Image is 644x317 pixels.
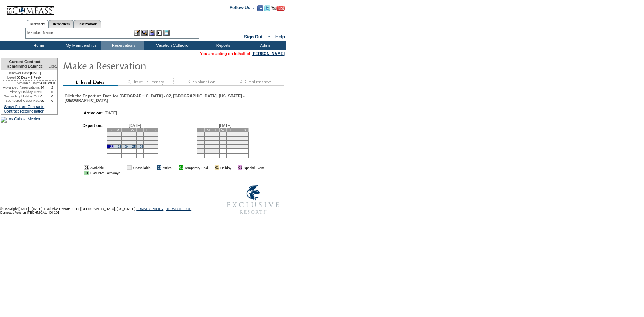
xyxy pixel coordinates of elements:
td: 01 [84,171,89,175]
td: 11 [129,136,136,140]
td: Follow Us :: [230,4,256,13]
td: Depart on: [68,123,103,160]
td: 94 [40,85,47,90]
td: 24 [212,144,219,148]
td: 21 [241,140,249,144]
td: 7 [151,132,158,136]
td: 27 [144,144,151,148]
td: 2 [114,132,122,136]
td: My Memberships [59,41,101,50]
td: F [234,128,241,132]
td: 0 [40,90,47,94]
td: T [136,128,144,132]
a: TERMS OF USE [166,207,192,211]
td: 18 [129,140,136,144]
td: 0 [47,99,57,103]
img: Reservations [156,30,162,36]
td: 2 [204,132,212,136]
img: View [141,30,148,36]
td: 4.00 [40,81,47,85]
td: 01 [179,165,183,170]
a: [PERSON_NAME] [252,51,285,56]
td: 13 [234,136,241,140]
td: Secondary Holiday Opt: [1,94,40,99]
td: 6 [144,132,151,136]
td: 31 [212,148,219,153]
img: Exclusive Resorts [220,181,286,218]
td: 29.00 [47,81,57,85]
td: 29 [197,148,205,153]
td: 18 [219,140,227,144]
td: 4 [129,132,136,136]
td: 8 [197,136,205,140]
td: 27 [234,144,241,148]
td: 3 [121,132,129,136]
a: 23 [117,145,121,148]
td: 15 [197,140,205,144]
a: 24 [125,145,128,148]
td: Arrival [163,165,172,170]
td: 10 [121,136,129,140]
span: [DATE] [128,123,141,128]
img: i.gif [152,166,156,169]
a: Sign Out [244,34,262,39]
td: S [241,128,249,132]
td: Available [90,165,120,170]
td: 1 [197,132,205,136]
img: step1_state2.gif [63,78,118,86]
td: Sponsored Guest Res: [1,99,40,103]
td: 15 [107,140,114,144]
td: 5 [227,132,234,136]
td: 12 [227,136,234,140]
img: b_edit.gif [134,30,140,36]
td: Admin [244,41,286,50]
td: Vacation Collection [144,41,201,50]
td: Advanced Reservations: [1,85,40,90]
span: You are acting on behalf of: [200,51,285,56]
td: 01 [127,165,131,170]
img: i.gif [233,166,237,169]
a: Show Future Contracts [4,104,44,109]
td: 28 [151,144,158,148]
td: 14 [151,136,158,140]
td: T [121,128,129,132]
td: 25 [219,144,227,148]
td: T [227,128,234,132]
td: S [107,128,114,132]
img: b_calculator.gif [163,30,170,36]
a: PRIVACY POLICY [136,207,163,211]
td: 19 [136,140,144,144]
td: 14 [241,136,249,140]
td: Current Contract Remaining Balance [1,58,47,70]
span: [DATE] [104,111,117,115]
a: Become our fan on Facebook [257,7,263,12]
td: 99 [40,99,47,103]
td: 23 [204,144,212,148]
img: step2_state1.gif [118,78,173,86]
img: Subscribe to our YouTube Channel [271,6,285,11]
a: Reservations [73,20,101,28]
img: i.gif [210,166,213,169]
td: 12 [136,136,144,140]
td: 22 [197,144,205,148]
td: S [151,128,158,132]
td: Home [17,41,59,50]
td: Holiday [220,165,231,170]
div: Member Name: [27,30,56,36]
td: W [129,128,136,132]
span: Disc. [48,64,57,68]
td: 7 [241,132,249,136]
td: 19 [227,140,234,144]
img: Follow us on Twitter [264,5,270,11]
td: 16 [114,140,122,144]
td: Unavailable [133,165,151,170]
td: 20 [234,140,241,144]
td: Reports [201,41,244,50]
td: Arrive on: [68,111,103,115]
td: F [144,128,151,132]
td: 2 [47,85,57,90]
img: Los Cabos, Mexico [1,117,40,123]
td: Reservations [101,41,144,50]
td: 01 [157,165,161,170]
img: step3_state1.gif [173,78,229,86]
